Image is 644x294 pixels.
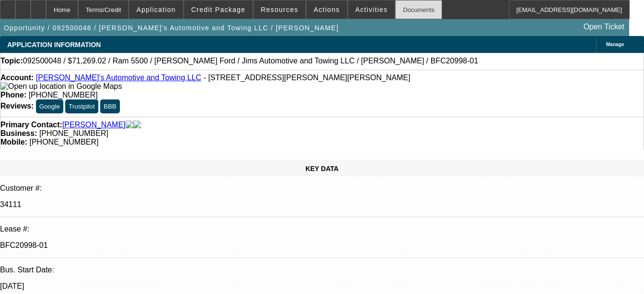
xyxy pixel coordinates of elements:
button: Actions [306,0,347,19]
a: [PERSON_NAME]'s Automotive and Towing LLC [36,73,201,82]
span: Activities [355,6,388,13]
a: Open Ticket [580,19,628,35]
button: Credit Package [184,0,253,19]
span: [PHONE_NUMBER] [29,91,98,99]
button: Application [129,0,183,19]
span: Credit Package [191,6,246,13]
strong: Topic: [0,57,23,65]
strong: Account: [0,73,34,82]
span: Actions [314,6,340,13]
span: - [STREET_ADDRESS][PERSON_NAME][PERSON_NAME] [203,73,410,82]
strong: Reviews: [0,102,34,110]
span: Manage [606,42,624,47]
button: Google [36,99,63,113]
a: [PERSON_NAME] [62,121,126,129]
span: [PHONE_NUMBER] [39,129,108,137]
strong: Primary Contact: [0,121,62,129]
strong: Business: [0,129,37,137]
button: BBB [100,99,120,113]
button: Resources [254,0,305,19]
button: Trustpilot [65,99,98,113]
span: Resources [261,6,298,13]
span: KEY DATA [305,165,339,172]
img: Open up location in Google Maps [0,82,122,91]
span: Application [136,6,176,13]
img: linkedin-icon.png [133,121,141,129]
span: 092500048 / $71,269.02 / Ram 5500 / [PERSON_NAME] Ford / Jims Automotive and Towing LLC / [PERSON... [23,57,479,65]
span: [PHONE_NUMBER] [29,138,98,146]
button: Activities [348,0,395,19]
a: View Google Maps [0,82,122,90]
strong: Mobile: [0,138,27,146]
strong: Phone: [0,91,26,99]
span: Opportunity / 092500048 / [PERSON_NAME]'s Automotive and Towing LLC / [PERSON_NAME] [4,24,339,32]
span: APPLICATION INFORMATION [7,41,101,49]
img: facebook-icon.png [126,121,133,129]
